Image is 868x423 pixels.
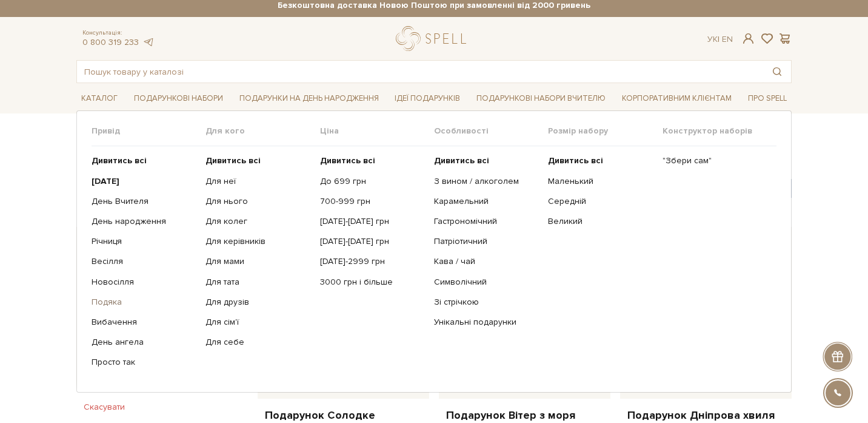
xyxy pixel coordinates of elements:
[390,89,465,108] a: Ідеї подарунків
[743,89,792,108] a: Про Spell
[142,37,154,47] a: telegram
[548,155,603,166] b: Дивитись всі
[205,317,310,328] a: Для сім'ї
[92,176,196,187] a: [DATE]
[617,89,736,108] a: Корпоративним клієнтам
[205,176,310,187] a: Для неї
[446,408,603,422] a: Подарунок Вітер з моря
[718,34,719,44] span: |
[205,256,310,267] a: Для мами
[205,337,310,348] a: Для себе
[434,176,539,187] a: З вином / алкоголем
[92,155,147,166] b: Дивитись всі
[92,155,196,166] a: Дивитись всі
[320,216,425,227] a: [DATE]-[DATE] грн
[434,256,539,267] a: Кава / чай
[92,196,196,207] a: День Вчителя
[82,37,139,47] a: 0 800 319 233
[434,216,539,227] a: Гастрономічний
[92,297,196,308] a: Подяка
[548,176,653,187] a: Маленький
[76,110,792,392] div: Каталог
[92,236,196,247] a: Річниця
[82,29,154,37] span: Консультація:
[92,337,196,348] a: День ангела
[434,155,489,166] b: Дивитись всі
[92,357,196,368] a: Просто так
[472,88,610,109] a: Подарункові набори Вчителю
[548,196,653,207] a: Середній
[77,61,763,83] input: Пошук товару у каталозі
[320,256,425,267] a: [DATE]-2999 грн
[205,277,310,288] a: Для тата
[763,61,791,83] button: Пошук товару у каталозі
[434,317,539,328] a: Унікальні подарунки
[92,126,205,137] span: Привід
[434,126,548,137] span: Особливості
[707,34,733,45] div: Ук
[548,155,653,166] a: Дивитись всі
[434,236,539,247] a: Патріотичний
[320,176,425,187] a: До 699 грн
[205,236,310,247] a: Для керівників
[92,216,196,227] a: День народження
[320,277,425,288] a: 3000 грн і більше
[320,196,425,207] a: 700-999 грн
[205,196,310,207] a: Для нього
[205,216,310,227] a: Для колег
[396,26,472,51] a: logo
[76,398,132,417] button: Скасувати
[92,176,119,186] b: [DATE]
[663,155,767,166] a: "Збери сам"
[434,196,539,207] a: Карамельний
[548,126,662,137] span: Розмір набору
[205,155,261,166] b: Дивитись всі
[205,155,310,166] a: Дивитись всі
[320,155,425,166] a: Дивитись всі
[92,256,196,267] a: Весілля
[92,277,196,288] a: Новосілля
[76,89,122,108] a: Каталог
[627,408,784,422] a: Подарунок Дніпрова хвиля
[235,89,384,108] a: Подарунки на День народження
[663,126,776,137] span: Конструктор наборів
[548,216,653,227] a: Великий
[92,317,196,328] a: Вибачення
[434,297,539,308] a: Зі стрічкою
[434,155,539,166] a: Дивитись всі
[722,34,733,44] a: En
[320,236,425,247] a: [DATE]-[DATE] грн
[205,126,319,137] span: Для кого
[320,126,434,137] span: Ціна
[434,277,539,288] a: Символічний
[129,89,228,108] a: Подарункові набори
[205,297,310,308] a: Для друзів
[320,155,375,166] b: Дивитись всі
